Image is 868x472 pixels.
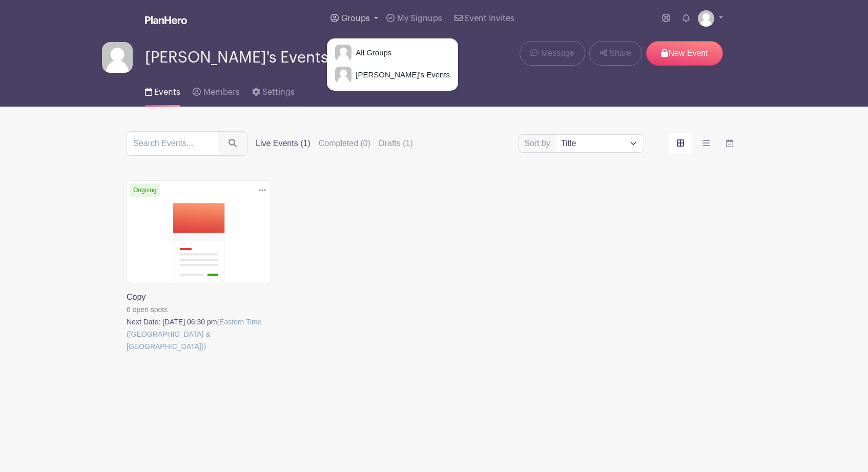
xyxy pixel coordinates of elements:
p: New Event [646,41,723,66]
label: Drafts (1) [379,137,413,150]
span: All Groups [352,47,391,59]
span: Events [154,88,180,96]
label: Live Events (1) [256,137,311,150]
span: Share [609,47,631,59]
label: Sort by [524,137,553,150]
a: All Groups [327,43,458,63]
span: [PERSON_NAME]'s Events [145,49,328,66]
a: [PERSON_NAME]'s Events [327,65,458,85]
span: Event Invites [465,14,514,23]
span: My Signups [397,14,442,23]
span: [PERSON_NAME]'s Events [352,69,450,81]
div: order and view [669,133,741,154]
label: Completed (0) [319,137,370,150]
span: Message [541,47,574,59]
span: Settings [262,88,295,96]
a: Members [193,74,239,107]
a: Events [145,74,180,107]
a: Message [520,41,585,66]
a: Share [589,41,642,66]
input: Search Events... [127,131,218,156]
img: default-ce2991bfa6775e67f084385cd625a349d9dcbb7a52a09fb2fda1e96e2d18dcdb.png [335,67,352,83]
div: filters [256,137,413,150]
span: Members [203,88,240,96]
img: logo_white-6c42ec7e38ccf1d336a20a19083b03d10ae64f83f12c07503d8b9e83406b4c7d.svg [145,16,187,24]
img: default-ce2991bfa6775e67f084385cd625a349d9dcbb7a52a09fb2fda1e96e2d18dcdb.png [698,10,714,27]
a: Settings [252,74,295,107]
img: default-ce2991bfa6775e67f084385cd625a349d9dcbb7a52a09fb2fda1e96e2d18dcdb.png [102,42,133,73]
span: Groups [341,14,370,23]
img: default-ce2991bfa6775e67f084385cd625a349d9dcbb7a52a09fb2fda1e96e2d18dcdb.png [335,45,352,61]
div: Groups [326,38,459,91]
